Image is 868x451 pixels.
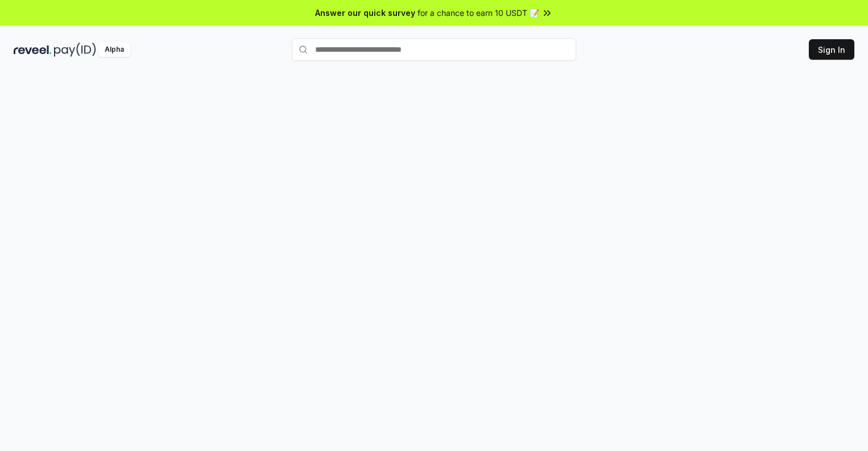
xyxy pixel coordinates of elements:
[315,7,415,19] span: Answer our quick survey
[54,43,96,57] img: pay_id
[418,7,539,19] span: for a chance to earn 10 USDT 📝
[809,39,854,60] button: Sign In
[14,43,52,57] img: reveel_dark
[98,43,130,57] div: Alpha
